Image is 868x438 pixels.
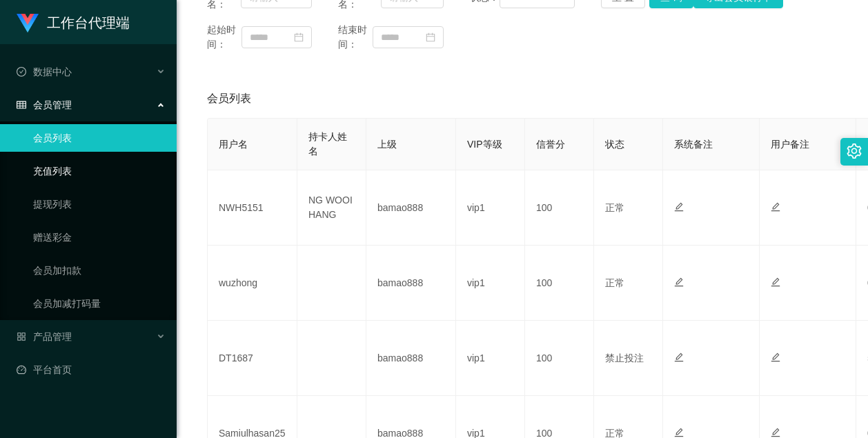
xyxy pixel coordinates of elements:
i: 图标: edit [674,352,684,362]
span: 系统备注 [674,139,713,150]
td: bamao888 [366,246,456,321]
td: DT1687 [208,321,297,396]
a: 工作台代理端 [17,17,130,28]
td: NWH5151 [208,170,297,246]
i: 图标: table [17,100,26,110]
td: vip1 [456,321,525,396]
a: 会员加扣款 [33,257,166,284]
span: 起始时间： [207,23,241,52]
span: 产品管理 [17,331,72,342]
span: 会员列表 [207,90,251,107]
span: 上级 [377,139,397,150]
td: bamao888 [366,170,456,246]
span: 正常 [605,202,624,213]
td: NG WOOI HANG [297,170,366,246]
span: VIP等级 [467,139,502,150]
i: 图标: edit [674,202,684,212]
span: 信誉分 [536,139,565,150]
td: bamao888 [366,321,456,396]
span: 数据中心 [17,66,72,77]
a: 会员加减打码量 [33,290,166,317]
span: 用户名 [219,139,248,150]
h1: 工作台代理端 [47,1,130,45]
i: 图标: edit [771,202,780,212]
img: logo.9652507e.png [17,14,39,33]
i: 图标: appstore-o [17,332,26,341]
td: wuzhong [208,246,297,321]
span: 状态 [605,139,624,150]
i: 图标: check-circle-o [17,67,26,77]
td: vip1 [456,246,525,321]
td: 100 [525,246,594,321]
span: 持卡人姓名 [308,131,347,157]
span: 用户备注 [771,139,809,150]
i: 图标: edit [771,277,780,287]
td: 100 [525,170,594,246]
i: 图标: edit [771,352,780,362]
span: 正常 [605,277,624,288]
span: 会员管理 [17,99,72,110]
td: vip1 [456,170,525,246]
i: 图标: edit [674,277,684,287]
i: 图标: edit [771,428,780,437]
i: 图标: calendar [426,32,435,42]
a: 充值列表 [33,157,166,185]
span: 禁止投注 [605,352,644,364]
a: 图标: dashboard平台首页 [17,356,166,384]
span: 结束时间： [338,23,373,52]
a: 赠送彩金 [33,223,166,251]
a: 提现列表 [33,190,166,218]
i: 图标: setting [847,143,862,159]
i: 图标: edit [674,428,684,437]
i: 图标: calendar [294,32,304,42]
td: 100 [525,321,594,396]
a: 会员列表 [33,124,166,152]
